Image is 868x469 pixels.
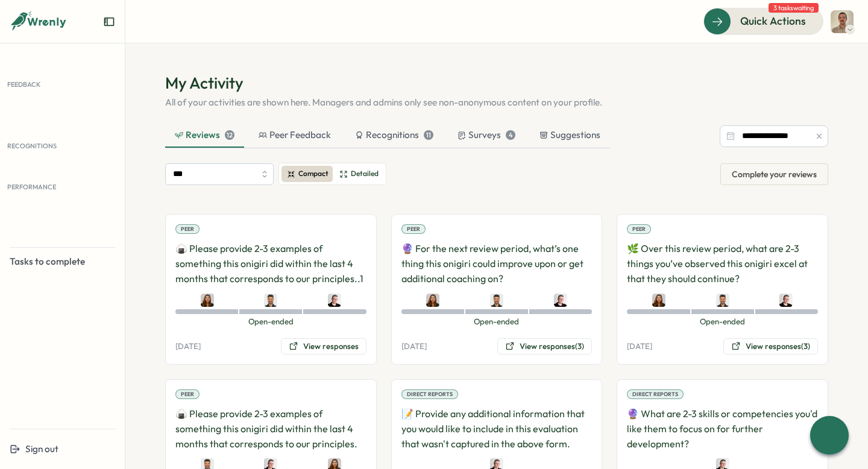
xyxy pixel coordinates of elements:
img: Sagar Verma [490,294,503,307]
p: 🍙 Please provide 2-3 examples of something this onigiri did within the last 4 months that corresp... [175,241,366,286]
span: 3 tasks waiting [769,3,819,13]
div: Direct Reports [627,389,684,399]
p: 🌿 Over this review period, what are 2-3 things you’ve observed this onigiri excel at that they sh... [627,241,818,286]
button: View responses [281,338,366,355]
span: Quick Actions [740,13,806,29]
div: 12 [225,130,234,140]
p: [DATE] [175,341,201,352]
p: All of your activities are shown here. Managers and admins only see non-anonymous content on your... [165,96,828,109]
div: 11 [424,130,433,140]
div: Direct Reports [401,389,458,399]
span: Compact [298,168,329,180]
p: 🔮 For the next review period, what’s one thing this onigiri could improve upon or get additional ... [401,241,593,286]
p: 🍙 Please provide 2-3 examples of something this onigiri did within the last 4 months that corresp... [175,406,366,451]
div: Peer Feedback [259,128,331,142]
div: Peer [401,224,426,234]
div: Suggestions [539,128,600,142]
img: Maria Makarova [652,294,665,307]
img: Maria Makarova [201,294,214,307]
img: Sagar Verma [264,294,277,307]
img: Francisco Afonso [831,10,854,33]
div: Surveys [458,128,515,142]
span: Open-ended [627,316,818,327]
h1: My Activity [165,72,828,93]
div: 4 [506,130,515,140]
img: Almudena Bernardos [554,294,567,307]
span: Complete your reviews [732,164,817,184]
div: Peer [175,224,200,234]
img: Sagar Verma [716,294,729,307]
div: Peer [627,224,651,234]
button: Quick Actions [703,8,823,34]
button: Complete your reviews [720,163,828,185]
img: Maria Makarova [426,294,439,307]
p: 📝 Provide any additional information that you would like to include in this evaluation that wasn'... [401,406,593,451]
p: Tasks to complete [10,255,115,268]
button: Expand sidebar [103,16,115,28]
img: Almudena Bernardos [779,294,793,307]
p: 🔮 What are 2-3 skills or competencies you'd like them to focus on for further development? [627,406,818,451]
button: View responses(3) [723,338,818,355]
span: Open-ended [401,316,593,327]
p: [DATE] [401,341,427,352]
span: Detailed [351,168,379,180]
p: [DATE] [627,341,652,352]
div: Reviews [175,128,234,142]
button: View responses(3) [497,338,592,355]
div: Peer [175,389,200,399]
img: Almudena Bernardos [328,294,341,307]
span: Open-ended [175,316,366,327]
span: Sign out [25,443,58,455]
div: Recognitions [355,128,433,142]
